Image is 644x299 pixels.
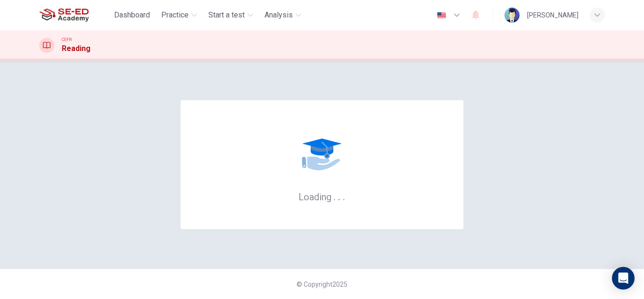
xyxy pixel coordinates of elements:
[62,43,91,54] h1: Reading
[205,7,257,24] button: Start a test
[39,6,110,25] a: SE-ED Academy logo
[62,36,72,43] span: CEFR
[110,7,154,24] button: Dashboard
[208,9,245,21] span: Start a test
[264,9,293,21] span: Analysis
[261,7,305,24] button: Analysis
[333,188,336,204] h6: .
[504,8,520,23] img: Profile picture
[157,7,201,24] button: Practice
[161,9,189,21] span: Practice
[436,12,447,19] img: en
[114,9,150,21] span: Dashboard
[297,281,347,288] span: © Copyright 2025
[39,6,89,25] img: SE-ED Academy logo
[527,9,578,21] div: [PERSON_NAME]
[342,188,346,204] h6: .
[612,267,635,290] div: Open Intercom Messenger
[298,190,346,203] h6: Loading
[338,188,341,204] h6: .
